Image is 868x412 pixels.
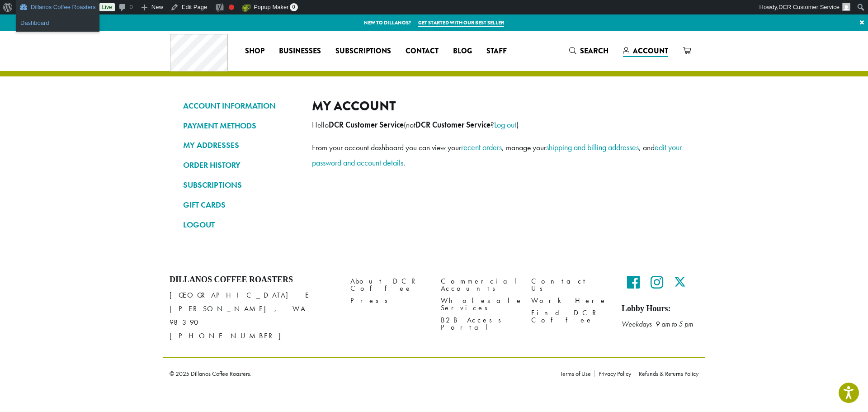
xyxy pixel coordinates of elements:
[350,275,427,294] a: About DCR Coffee
[279,46,321,57] span: Businesses
[16,17,99,29] a: Dashboard
[531,295,608,307] a: Work Here
[406,46,439,57] span: Contact
[183,197,298,213] a: GIFT CARDS
[245,46,264,57] span: Shop
[329,120,404,130] strong: DCR Customer Service
[594,370,635,377] a: Privacy Policy
[531,275,608,294] a: Contact Us
[494,119,516,130] a: Log out
[415,120,491,130] strong: DCR Customer Service
[170,370,547,377] p: © 2025 Dillanos Coffee Roasters.
[183,137,298,153] a: MY ADDRESSES
[778,4,840,10] span: DCR Customer Service
[441,314,518,334] a: B2B Access Portal
[486,46,507,57] span: Staff
[441,295,518,314] a: Wholesale Services
[622,304,698,314] h5: Lobby Hours:
[531,307,608,327] a: Find DCR Coffee
[183,217,298,232] a: LOGOUT
[312,117,685,133] p: Hello (not ? )
[312,140,685,170] p: From your account dashboard you can view your , manage your , and .
[635,370,698,377] a: Refunds & Returns Policy
[170,289,337,343] p: [GEOGRAPHIC_DATA] E [PERSON_NAME], WA 98390 [PHONE_NUMBER]
[562,43,616,58] a: Search
[418,19,504,27] a: Get started with our best seller
[229,5,234,10] div: Focus keyphrase not set
[183,177,298,193] a: SUBSCRIPTIONS
[461,142,502,152] a: recent orders
[546,142,639,152] a: shipping and billing addresses
[441,275,518,294] a: Commercial Accounts
[238,44,272,58] a: Shop
[622,319,693,329] em: Weekdays 9 am to 5 pm
[290,3,298,11] span: 0
[183,157,298,173] a: ORDER HISTORY
[633,46,668,56] span: Account
[453,46,472,57] span: Blog
[183,98,298,114] a: ACCOUNT INFORMATION
[350,295,427,307] a: Press
[16,14,99,32] ul: Dillanos Coffee Roasters
[183,118,298,133] a: PAYMENT METHODS
[856,14,868,31] a: ×
[99,3,115,11] a: Live
[183,98,298,240] nav: Account pages
[335,46,391,57] span: Subscriptions
[170,275,337,285] h4: Dillanos Coffee Roasters
[312,98,685,114] h2: My account
[560,370,594,377] a: Terms of Use
[479,44,514,58] a: Staff
[580,46,609,56] span: Search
